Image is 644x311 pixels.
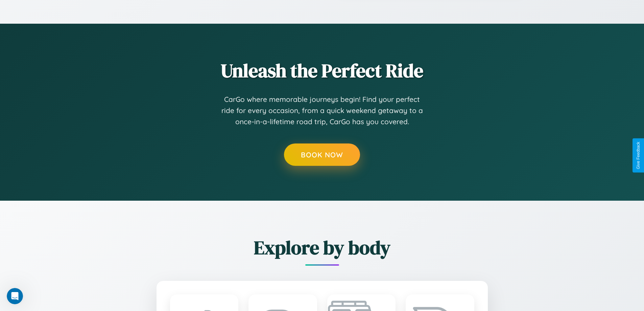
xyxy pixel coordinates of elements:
[119,235,525,261] h2: Explore by body
[221,94,424,128] p: CarGo where memorable journeys begin! Find your perfect ride for every occasion, from a quick wee...
[284,143,360,166] button: Book Now
[7,288,23,304] iframe: Intercom live chat
[119,58,525,84] h2: Unleash the Perfect Ride
[636,142,641,169] div: Give Feedback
